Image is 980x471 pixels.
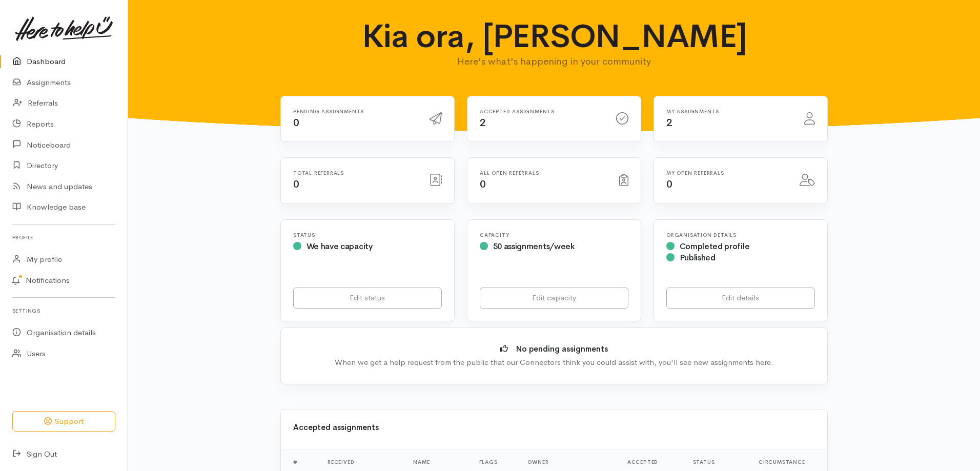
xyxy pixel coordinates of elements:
[293,232,442,238] h6: Status
[293,288,442,309] a: Edit status
[354,54,755,69] p: Here's what's happening in your community
[296,357,812,368] div: When we get a help request from the public that our Connectors think you could assist with, you'l...
[480,109,604,114] h6: Accepted assignments
[354,18,755,54] h1: Kia ora, [PERSON_NAME]
[680,252,716,263] span: Published
[666,288,815,309] a: Edit details
[293,178,299,191] span: 0
[516,344,608,354] b: No pending assignments
[666,109,792,114] h6: My assignments
[666,232,815,238] h6: Organisation Details
[493,241,575,252] span: 50 assignments/week
[666,116,672,129] span: 2
[293,116,299,129] span: 0
[666,178,672,191] span: 0
[666,170,787,176] h6: My open referrals
[293,422,379,432] b: Accepted assignments
[293,109,417,114] h6: Pending assignments
[480,288,628,309] a: Edit capacity
[480,116,486,129] span: 2
[480,232,628,238] h6: Capacity
[12,304,115,318] h6: Settings
[680,241,750,252] span: Completed profile
[293,170,417,176] h6: Total referrals
[12,231,115,244] h6: Profile
[307,241,373,252] span: We have capacity
[12,411,115,432] button: Support
[480,170,607,176] h6: All open referrals
[480,178,486,191] span: 0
